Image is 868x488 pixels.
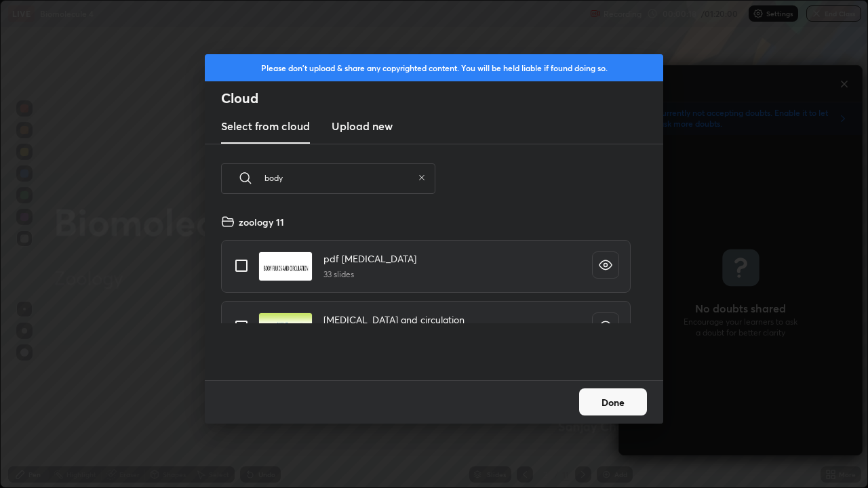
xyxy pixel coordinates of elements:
h5: 33 slides [323,268,416,281]
button: Done [579,388,647,415]
div: Please don't upload & share any copyrighted content. You will be held liable if found doing so. [205,54,663,81]
input: Search [264,149,412,207]
h2: Cloud [221,89,663,107]
h4: zoology 11 [239,215,284,229]
img: 1690373660SO1FD0.pdf [258,312,313,342]
h4: pdf [MEDICAL_DATA] [323,251,416,266]
div: grid [205,209,647,380]
h3: Select from cloud [221,118,310,134]
h4: [MEDICAL_DATA] and circulation [323,312,465,327]
h3: Upload new [332,118,393,134]
img: 1679951594J61LDB.pdf [258,251,313,281]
